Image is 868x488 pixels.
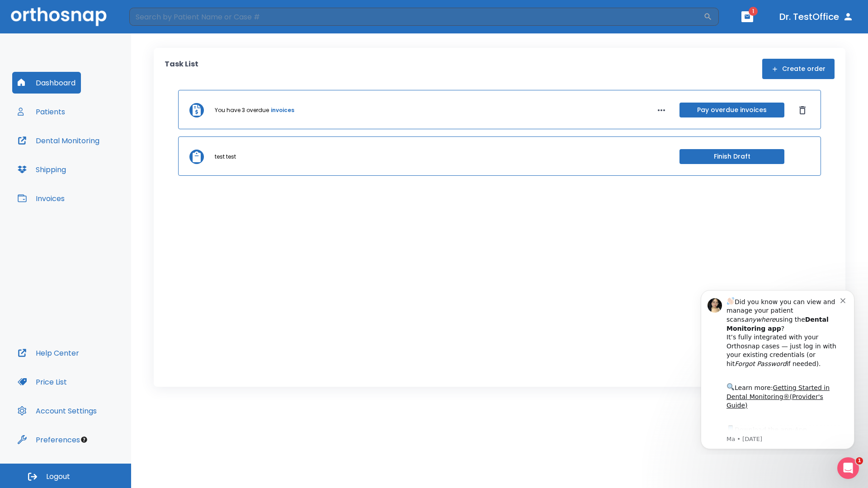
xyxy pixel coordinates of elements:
[39,144,120,160] a: App Store
[679,103,784,117] button: Pay overdue invoices
[679,149,784,164] button: Finish Draft
[39,153,153,161] p: Message from Ma, sent 8w ago
[776,9,857,25] button: Dr. TestOffice
[12,72,81,94] button: Dashboard
[12,159,71,180] button: Shipping
[80,436,88,444] div: Tooltip anchor
[46,472,70,482] span: Logout
[12,429,85,450] button: Preferences
[215,106,269,114] p: You have 3 overdue
[12,188,70,209] button: Invoices
[12,342,85,364] button: Help Center
[12,130,105,151] button: Dental Monitoring
[749,7,758,16] span: 1
[12,101,71,122] button: Patients
[762,59,835,79] button: Create order
[271,106,294,114] a: invoices
[12,400,102,422] button: Account Settings
[795,103,810,117] button: Dismiss
[687,282,868,455] iframe: Intercom notifications message
[837,457,859,479] iframe: Intercom live chat
[12,371,72,393] button: Price List
[39,142,153,188] div: Download the app: | ​ Let us know if you need help getting started!
[215,153,236,161] p: test test
[11,7,107,26] img: Orthosnap
[856,457,863,465] span: 1
[165,59,198,79] p: Task List
[153,14,160,21] button: Dismiss notification
[129,8,703,26] input: Search by Patient Name or Case #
